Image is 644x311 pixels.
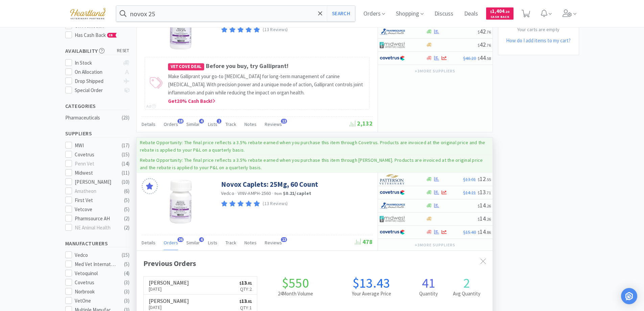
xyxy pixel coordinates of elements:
[239,279,252,286] span: 13
[75,32,117,38] span: Has Cash Back
[478,27,491,35] span: 42
[235,190,237,196] span: ·
[208,121,217,127] span: Lists
[199,237,204,242] span: 4
[124,224,129,232] div: ( 2 )
[75,68,120,76] div: On Allocation
[75,59,120,67] div: In Stock
[486,177,491,182] span: . 55
[478,190,480,195] span: $
[265,121,282,127] span: Reviews
[75,187,117,195] div: Amatheon
[146,103,156,109] div: Ad
[186,121,200,127] span: Similar
[142,121,156,127] span: Details
[239,281,241,286] span: $
[350,119,373,127] span: 2,132
[463,190,476,196] span: $14.21
[124,288,129,296] div: ( 3 )
[463,55,476,61] span: $46.20
[140,157,483,171] p: Rebate Opportunity: The final price reflects a 3.5% rebate earned when you purchase this item thr...
[168,61,366,71] h4: Before you buy, try Galliprant!
[238,190,271,196] span: VINV-AMPH-2560
[164,240,178,246] span: Orders
[75,160,117,168] div: Penn Vet
[463,229,476,235] span: $15.40
[168,72,366,97] p: Make Galliprant your go-to [MEDICAL_DATA] for long-term management of canine [MEDICAL_DATA]. With...
[122,178,129,186] div: ( 10 )
[275,191,282,196] span: from
[65,4,111,23] img: cad7bdf275c640399d9c6e0c56f98fd2_10.png
[122,141,129,150] div: ( 17 )
[168,98,215,104] span: Get 20 % Cash Back!
[149,280,189,285] h6: [PERSON_NAME]
[142,240,156,246] span: Details
[263,200,288,207] p: (13 Reviews)
[281,237,287,242] span: 13
[478,201,491,209] span: 14
[75,77,120,85] div: Drop Shipped
[122,151,129,159] div: ( 15 )
[144,276,257,295] a: [PERSON_NAME][DATE]$13.01Qty:2
[461,11,481,17] a: Deals
[486,56,491,61] span: . 58
[257,276,333,290] h1: $550
[265,240,282,246] span: Reviews
[186,240,200,246] span: Similar
[478,217,480,222] span: $
[65,47,129,55] h5: Availability
[225,121,236,127] span: Track
[478,228,491,236] span: 14
[380,53,405,63] img: 77fca1acd8b6420a9015268ca798ef17_1.png
[122,251,129,259] div: ( 15 )
[478,54,491,62] span: 44
[159,6,202,50] img: 9ba57ed516184085950e0400320e8fef_149116.jpeg
[75,141,117,150] div: MWI
[75,86,120,94] div: Special Order
[247,299,252,304] span: . 01
[327,6,355,21] button: Search
[478,230,480,235] span: $
[221,190,234,196] a: Vedco
[380,187,405,198] img: 77fca1acd8b6420a9015268ca798ef17_1.png
[380,227,405,237] img: 77fca1acd8b6420a9015268ca798ef17_1.png
[380,27,405,37] img: 7915dbd3f8974342a4dc3feb8efc1740_58.png
[143,258,486,269] div: Previous Orders
[177,237,184,242] span: 26
[333,290,409,298] h2: Your Average Price
[199,119,204,124] span: 4
[124,187,129,195] div: ( 6 )
[124,260,129,268] div: ( 5 )
[122,114,129,122] div: ( 23 )
[75,288,117,296] div: Norbrook
[478,41,491,48] span: 42
[75,205,117,214] div: Vetcove
[149,304,189,311] p: [DATE]
[486,203,491,208] span: . 26
[380,174,405,184] img: f5e969b455434c6296c6d81ef179fa71_3.png
[257,290,333,298] h2: 24 Month Volume
[486,29,491,35] span: . 76
[75,279,117,287] div: Covetrus
[333,276,409,290] h1: $13.43
[432,11,456,17] a: Discuss
[478,203,480,208] span: $
[380,214,405,224] img: 4dd14cff54a648ac9e977f0c5da9bc2e_5.png
[478,43,480,48] span: $
[164,121,178,127] span: Orders
[486,230,491,235] span: . 86
[124,297,129,305] div: ( 3 )
[75,151,117,159] div: Covetrus
[75,196,117,204] div: First Vet
[355,238,373,246] span: 478
[168,63,205,70] span: Vetcove Deal
[124,279,129,287] div: ( 3 )
[122,169,129,177] div: ( 11 )
[239,299,241,304] span: $
[75,178,117,186] div: [PERSON_NAME]
[75,260,117,268] div: Med Vet International Direct
[448,290,486,298] h2: Avg Quantity
[65,130,129,137] h5: Suppliers
[478,188,491,196] span: 13
[217,119,221,124] span: 1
